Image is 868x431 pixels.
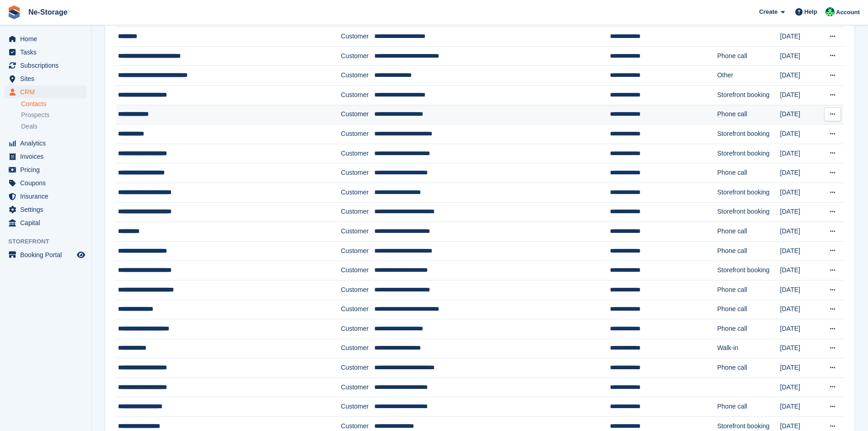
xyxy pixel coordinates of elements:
td: Customer [341,202,374,222]
span: Coupons [20,177,75,189]
td: Customer [341,46,374,66]
td: [DATE] [780,358,820,378]
span: Analytics [20,137,75,150]
a: menu [5,216,86,229]
td: Customer [341,358,374,378]
a: menu [5,150,86,163]
td: Customer [341,397,374,417]
td: [DATE] [780,280,820,300]
a: menu [5,86,86,98]
td: Phone call [717,280,780,300]
a: menu [5,32,86,45]
span: CRM [20,86,75,98]
td: [DATE] [780,339,820,358]
td: Customer [341,183,374,202]
img: stora-icon-8386f47178a22dfd0bd8f6a31ec36ba5ce8667c1dd55bd0f319d3a0aa187defe.svg [7,5,21,19]
span: Account [836,8,860,17]
span: Deals [21,122,38,131]
td: Phone call [717,105,780,124]
td: Customer [341,105,374,124]
td: Phone call [717,163,780,183]
td: [DATE] [780,300,820,319]
td: [DATE] [780,319,820,339]
a: menu [5,248,86,261]
td: [DATE] [780,241,820,261]
td: Customer [341,144,374,163]
td: Customer [341,319,374,339]
a: Prospects [21,110,86,120]
a: menu [5,190,86,203]
a: Deals [21,122,86,131]
td: Storefront booking [717,85,780,105]
td: [DATE] [780,66,820,86]
span: Storefront [8,237,91,246]
td: [DATE] [780,222,820,242]
td: Phone call [717,241,780,261]
td: [DATE] [780,144,820,163]
td: Phone call [717,300,780,319]
td: Customer [341,222,374,242]
td: [DATE] [780,377,820,397]
img: Jay Johal [825,7,835,16]
td: [DATE] [780,183,820,202]
td: Customer [341,377,374,397]
td: Phone call [717,358,780,378]
span: Home [20,32,75,45]
a: menu [5,59,86,72]
td: [DATE] [780,85,820,105]
td: Customer [341,163,374,183]
span: Sites [20,72,75,85]
span: Create [759,7,777,16]
td: Customer [341,339,374,358]
td: Phone call [717,397,780,417]
td: Customer [341,280,374,300]
td: Phone call [717,319,780,339]
td: Other [717,66,780,86]
td: [DATE] [780,27,820,47]
a: menu [5,46,86,59]
a: Preview store [75,249,86,260]
td: [DATE] [780,105,820,124]
a: menu [5,177,86,189]
td: Storefront booking [717,202,780,222]
span: Capital [20,216,75,229]
td: [DATE] [780,46,820,66]
td: Customer [341,85,374,105]
span: Insurance [20,190,75,203]
td: Storefront booking [717,261,780,280]
span: Prospects [21,111,49,119]
a: Contacts [21,100,86,108]
a: menu [5,163,86,176]
td: Customer [341,27,374,47]
span: Subscriptions [20,59,75,72]
td: Customer [341,241,374,261]
span: Tasks [20,46,75,59]
td: Phone call [717,46,780,66]
td: [DATE] [780,397,820,417]
td: Customer [341,261,374,280]
td: [DATE] [780,202,820,222]
a: menu [5,203,86,216]
td: Customer [341,66,374,86]
td: Walk-in [717,339,780,358]
td: [DATE] [780,261,820,280]
td: [DATE] [780,163,820,183]
td: Storefront booking [717,183,780,202]
td: Customer [341,124,374,144]
a: menu [5,72,86,85]
td: [DATE] [780,124,820,144]
td: Storefront booking [717,144,780,163]
td: Storefront booking [717,124,780,144]
td: Phone call [717,222,780,242]
span: Settings [20,203,75,216]
span: Help [804,7,817,16]
span: Pricing [20,163,75,176]
a: Ne-Storage [25,5,71,20]
td: Customer [341,300,374,319]
span: Booking Portal [20,248,75,261]
a: menu [5,137,86,150]
span: Invoices [20,150,75,163]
